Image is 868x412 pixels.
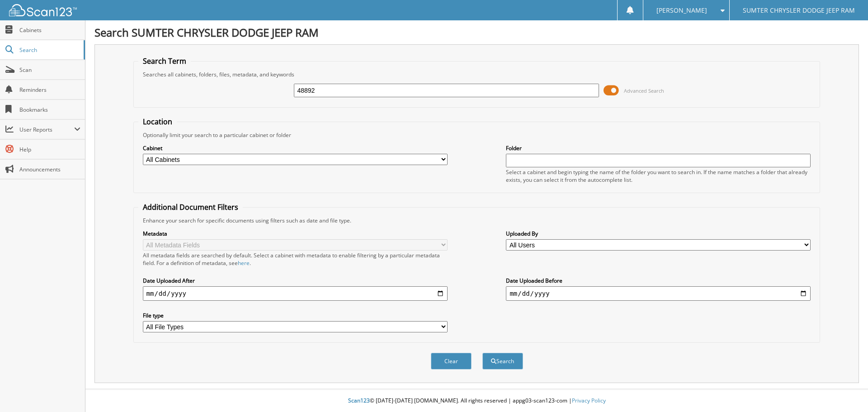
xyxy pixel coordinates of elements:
[19,146,80,153] span: Help
[94,25,859,40] h1: Search SUMTER CHRYSLER DODGE JEEP RAM
[656,8,707,13] span: [PERSON_NAME]
[482,353,523,369] button: Search
[624,87,664,94] span: Advanced Search
[143,277,448,284] label: Date Uploaded After
[143,230,448,237] label: Metadata
[19,166,80,173] span: Announcements
[506,168,811,184] div: Select a cabinet and begin typing the name of the folder you want to search in. If the name match...
[431,353,472,369] button: Clear
[348,397,370,404] span: Scan123
[85,390,868,412] div: © [DATE]-[DATE] [DOMAIN_NAME]. All rights reserved | appg03-scan123-com |
[19,106,80,114] span: Bookmarks
[19,66,80,74] span: Scan
[143,251,448,267] div: All metadata fields are searched by default. Select a cabinet with metadata to enable filtering b...
[138,131,816,139] div: Optionally limit your search to a particular cabinet or folder
[238,259,250,267] a: here
[743,8,855,13] span: SUMTER CHRYSLER DODGE JEEP RAM
[138,117,177,127] legend: Location
[143,286,448,301] input: start
[19,26,80,34] span: Cabinets
[138,217,816,224] div: Enhance your search for specific documents using filters such as date and file type.
[9,4,77,16] img: scan123-logo-white.svg
[506,277,811,284] label: Date Uploaded Before
[143,144,448,152] label: Cabinet
[823,369,868,412] iframe: Chat Widget
[138,202,243,212] legend: Additional Document Filters
[143,312,448,319] label: File type
[19,126,74,133] span: User Reports
[138,71,816,78] div: Searches all cabinets, folders, files, metadata, and keywords
[19,86,80,94] span: Reminders
[138,56,191,66] legend: Search Term
[506,286,811,301] input: end
[19,46,79,54] span: Search
[572,397,606,404] a: Privacy Policy
[506,144,811,152] label: Folder
[506,230,811,237] label: Uploaded By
